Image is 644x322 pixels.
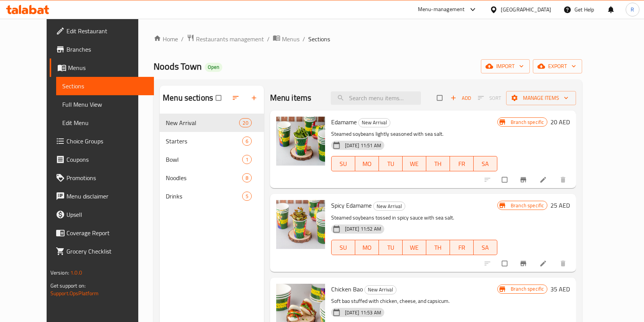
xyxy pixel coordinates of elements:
[267,34,270,44] li: /
[508,285,547,293] span: Branch specific
[379,240,403,255] button: TU
[160,111,264,208] nav: Menu sections
[160,150,264,169] div: Bowl1
[515,255,533,272] button: Branch-specific-item
[270,92,312,104] h2: Menu items
[163,92,213,104] h2: Menu sections
[243,174,251,182] span: 8
[66,137,148,146] span: Choice Groups
[539,62,576,71] span: export
[50,132,154,150] a: Choice Groups
[331,91,421,105] input: search
[331,240,355,255] button: SU
[166,155,242,164] div: Bowl
[187,34,264,44] a: Restaurants management
[450,156,474,171] button: FR
[335,242,352,253] span: SU
[382,242,400,253] span: TU
[453,158,471,169] span: FR
[154,58,202,75] span: Noods Town
[355,156,379,171] button: MO
[196,34,264,44] span: Restaurants management
[70,268,82,278] span: 1.0.0
[429,158,447,169] span: TH
[450,94,471,102] span: Add
[56,114,154,132] a: Edit Menu
[62,81,148,91] span: Sections
[239,119,251,127] span: 20
[242,155,252,164] div: items
[243,193,251,200] span: 5
[474,240,497,255] button: SA
[406,158,423,169] span: WE
[243,138,251,145] span: 6
[50,22,154,40] a: Edit Restaurant
[50,169,154,187] a: Promotions
[227,89,246,106] span: Sort sections
[448,92,473,104] span: Add item
[508,202,547,209] span: Branch specific
[50,205,154,224] a: Upsell
[166,173,242,182] span: Noodles
[66,155,148,164] span: Coupons
[331,156,355,171] button: SU
[50,281,86,291] span: Get support on:
[205,64,222,70] span: Open
[374,202,405,211] span: New Arrival
[50,288,99,298] a: Support.OpsPlatform
[160,187,264,205] div: Drinks5
[66,26,148,36] span: Edit Restaurant
[555,171,573,188] button: delete
[342,225,384,233] span: [DATE] 11:52 AM
[331,296,497,306] p: Soft bao stuffed with chicken, cheese, and capsicum.
[56,95,154,114] a: Full Menu View
[50,187,154,205] a: Menu disclaimer
[66,247,148,256] span: Grocery Checklist
[68,63,148,72] span: Menus
[273,34,299,44] a: Menus
[276,200,325,249] img: Spicy Edamame
[242,192,252,201] div: items
[62,100,148,109] span: Full Menu View
[450,240,474,255] button: FR
[497,172,513,187] span: Select to update
[331,213,497,223] p: Steamed soybeans tossed in spicy sauce with sea salt.
[342,142,384,149] span: [DATE] 11:51 AM
[50,224,154,242] a: Coverage Report
[62,118,148,127] span: Edit Menu
[418,5,465,14] div: Menu-management
[477,158,494,169] span: SA
[335,158,352,169] span: SU
[359,118,390,127] span: New Arrival
[358,158,376,169] span: MO
[406,242,423,253] span: WE
[331,200,372,211] span: Spicy Edamame
[506,91,576,105] button: Manage items
[429,242,447,253] span: TH
[181,34,184,44] li: /
[242,137,252,146] div: items
[487,62,524,71] span: import
[539,260,549,267] a: Edit menu item
[550,200,570,211] h6: 25 AED
[497,256,513,271] span: Select to update
[66,173,148,182] span: Promotions
[205,63,222,72] div: Open
[282,34,299,44] span: Menus
[555,255,573,272] button: delete
[166,137,242,146] div: Starters
[403,156,426,171] button: WE
[539,176,549,184] a: Edit menu item
[382,158,400,169] span: TU
[331,129,497,139] p: Steamed soybeans lightly seasoned with sea salt.
[365,285,396,294] span: New Arrival
[448,92,473,104] button: Add
[166,192,242,201] span: Drinks
[331,116,357,128] span: Edamame
[160,114,264,132] div: New Arrival20
[50,242,154,260] a: Grocery Checklist
[239,118,251,127] div: items
[246,89,264,106] button: Add section
[160,169,264,187] div: Noodles8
